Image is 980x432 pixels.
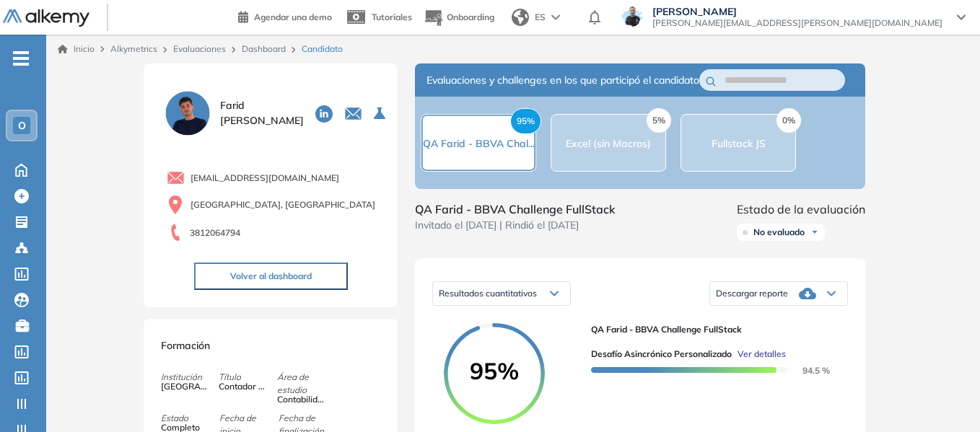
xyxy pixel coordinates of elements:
a: Inicio [58,43,95,56]
img: Ícono de flecha [810,228,819,237]
img: arrow [551,14,560,20]
span: Onboarding [447,12,494,22]
span: No evaluado [753,226,805,238]
span: 95% [510,108,541,134]
span: Farid [PERSON_NAME] [220,98,304,128]
span: Tutoriales [372,12,412,22]
span: Invitado el [DATE] | Rindió el [DATE] [415,218,616,233]
span: Desafío Asincrónico personalizado [591,348,732,361]
span: Alkymetrics [110,43,157,54]
span: 3812064794 [190,226,240,239]
span: Contador Publico [219,380,268,393]
span: Evaluaciones y challenges en los que participó el candidato [426,73,699,88]
span: Candidato [302,43,343,56]
span: 95% [444,359,545,382]
img: PROFILE_MENU_LOGO_USER [161,87,214,140]
span: [EMAIL_ADDRESS][DOMAIN_NAME] [191,172,339,185]
span: 0% [776,108,801,133]
span: Área de estudio [277,371,335,397]
a: Evaluaciones [173,43,226,54]
span: Título [219,371,276,384]
a: Dashboard [242,43,286,54]
span: [GEOGRAPHIC_DATA], [GEOGRAPHIC_DATA] [191,198,375,211]
span: Descargar reporte [716,288,788,299]
span: 5% [647,108,671,133]
img: world [512,9,529,26]
span: Estado [161,412,219,425]
span: [PERSON_NAME] [652,6,942,17]
span: Institución [161,371,219,384]
button: Volver al dashboard [194,263,348,290]
span: Fullstack JS [712,137,766,150]
span: Resultados cuantitativos [439,288,537,299]
span: Agendar una demo [254,12,332,22]
span: O [18,120,26,131]
i: - [13,57,29,60]
button: Onboarding [424,2,494,33]
span: Excel (sin Macros) [566,137,651,150]
span: QA Farid - BBVA Challenge FullStack [415,200,616,218]
span: QA Farid - BBVA Challenge FullStack [591,323,836,336]
span: Ver detalles [738,348,786,361]
span: ES [535,11,546,24]
img: Logo [3,9,89,27]
span: Formación [161,339,210,352]
span: [PERSON_NAME][EMAIL_ADDRESS][PERSON_NAME][DOMAIN_NAME] [652,17,942,29]
button: Ver detalles [732,348,786,361]
a: Agendar una demo [238,7,332,25]
span: 94.5 % [785,365,830,376]
span: QA Farid - BBVA Chal... [423,137,535,150]
span: Contabilidad [277,393,326,406]
span: [GEOGRAPHIC_DATA] [161,380,210,393]
span: Estado de la evaluación [737,200,865,218]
